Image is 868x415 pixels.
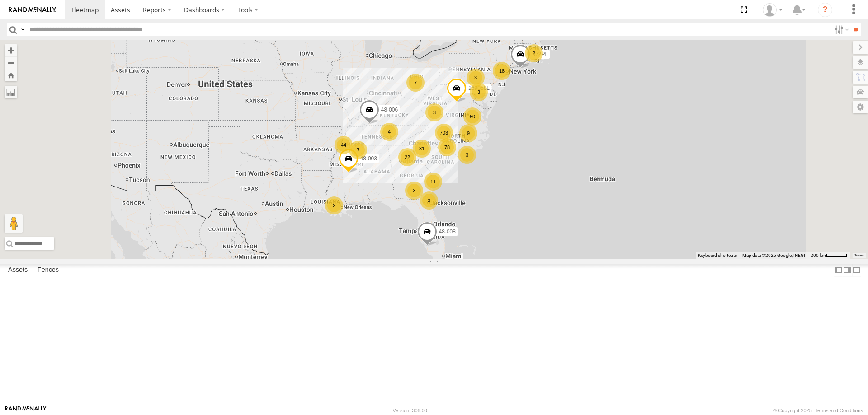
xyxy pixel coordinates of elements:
div: 44 [335,136,353,154]
img: rand-logo.svg [9,7,56,13]
label: Map Settings [853,101,868,113]
div: 50 [463,107,481,126]
div: 31 [413,140,431,158]
div: 2 [325,196,343,214]
button: Zoom out [5,56,17,69]
label: Search Query [19,23,26,36]
label: Assets [4,264,32,276]
a: Visit our Website [5,406,47,415]
label: Search Filter Options [831,23,850,36]
span: 48-008 [439,228,456,234]
label: Dock Summary Table to the Right [843,264,852,277]
div: 11 [424,173,442,191]
span: Map data ©2025 Google, INEGI [742,253,805,258]
a: Terms (opens in new tab) [854,254,864,257]
a: Terms and Conditions [815,408,863,413]
button: Map Scale: 200 km per 43 pixels [808,252,850,259]
div: 3 [405,182,423,200]
span: 48-003 [360,155,377,162]
div: 2 [525,44,543,62]
div: 3 [425,103,443,121]
div: 703 [435,124,453,142]
div: 9 [459,124,477,142]
div: Version: 306.00 [393,408,427,413]
label: Measure [5,86,17,98]
button: Zoom Home [5,69,17,81]
span: 200 km [811,253,826,258]
i: ? [818,3,832,17]
div: 7 [406,74,425,92]
div: Kevin McGiveron [759,3,786,17]
div: 3 [458,146,476,164]
label: Hide Summary Table [852,264,861,277]
div: 4 [380,123,398,141]
div: 3 [467,69,485,87]
div: 3 [420,191,438,210]
label: Dock Summary Table to the Left [834,264,843,277]
label: Fences [33,264,63,276]
div: © Copyright 2025 - [773,408,863,413]
div: 18 [493,62,511,80]
span: 48-006 [381,107,398,113]
div: 3 [470,83,488,101]
div: 22 [398,148,416,166]
span: 269058L [468,85,490,91]
button: Drag Pegman onto the map to open Street View [5,214,23,233]
button: Zoom in [5,44,17,56]
div: 78 [438,138,456,156]
div: 7 [349,141,367,159]
button: Keyboard shortcuts [698,252,737,259]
